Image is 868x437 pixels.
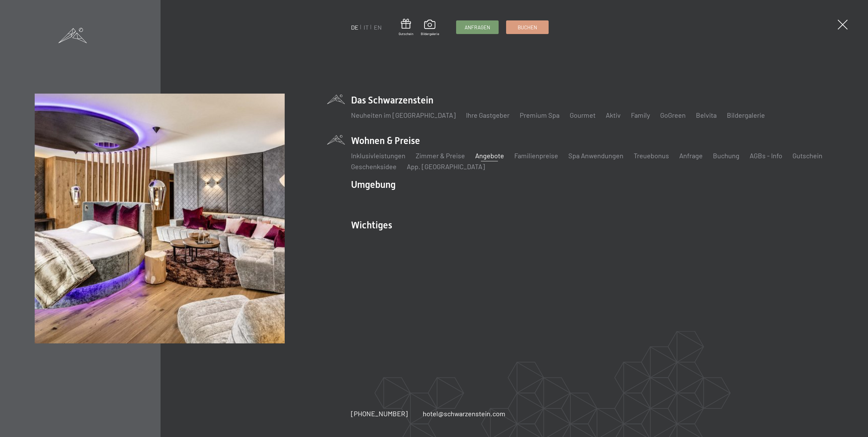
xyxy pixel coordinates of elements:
span: Anfragen [465,24,490,31]
a: [PHONE_NUMBER] [351,409,408,418]
a: Buchen [506,21,548,34]
a: Gutschein [399,19,413,36]
a: Inklusivleistungen [351,151,405,160]
a: App. [GEOGRAPHIC_DATA] [407,162,485,171]
a: Bildergalerie [421,20,439,36]
a: Familienpreise [514,151,558,160]
a: Treuebonus [634,151,669,160]
a: GoGreen [660,111,686,119]
span: [PHONE_NUMBER] [351,409,408,418]
a: Belvita [696,111,717,119]
a: Gourmet [570,111,596,119]
a: Anfragen [456,21,498,34]
a: Anfrage [679,151,703,160]
img: Wellnesshotel Südtirol SCHWARZENSTEIN - Wellnessurlaub in den Alpen, Wandern und Wellness [35,94,285,344]
a: AGBs - Info [750,151,782,160]
a: Ihre Gastgeber [466,111,510,119]
a: Neuheiten im [GEOGRAPHIC_DATA] [351,111,456,119]
a: Gutschein [792,151,822,160]
span: Gutschein [399,31,413,36]
a: Geschenksidee [351,162,397,171]
a: Aktiv [606,111,621,119]
a: Bildergalerie [727,111,765,119]
span: Bildergalerie [421,31,439,36]
a: EN [374,23,382,31]
a: Buchung [713,151,739,160]
a: Family [631,111,650,119]
a: Spa Anwendungen [568,151,623,160]
a: Premium Spa [520,111,560,119]
a: Zimmer & Preise [416,151,465,160]
span: Buchen [518,24,537,31]
a: DE [351,23,358,31]
a: hotel@schwarzenstein.com [423,409,505,418]
a: Angebote [475,151,504,160]
a: IT [364,23,369,31]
